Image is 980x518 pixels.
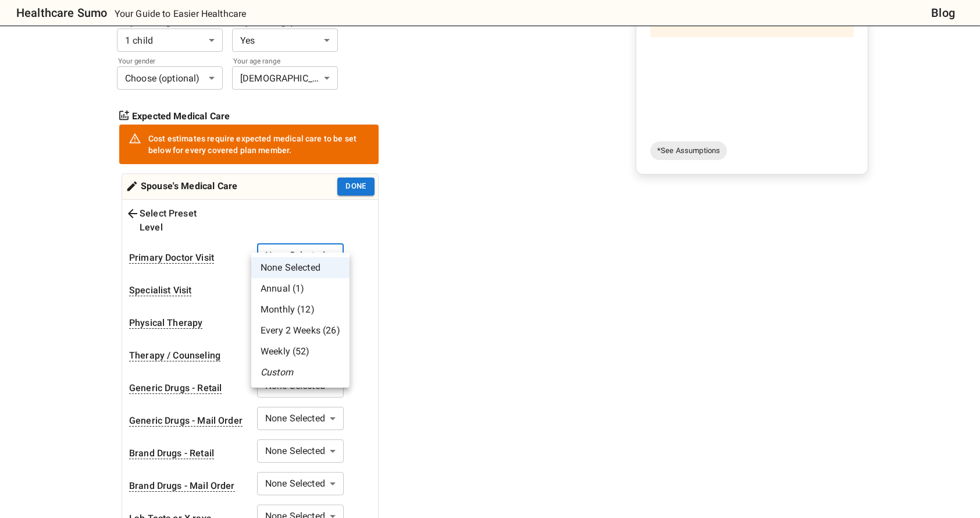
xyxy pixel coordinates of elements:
[251,299,350,320] li: Monthly (12)
[251,362,350,383] li: Custom
[251,257,350,278] li: None Selected
[251,320,350,341] li: Every 2 Weeks (26)
[251,278,350,299] li: Annual (1)
[251,341,350,362] li: Weekly (52)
